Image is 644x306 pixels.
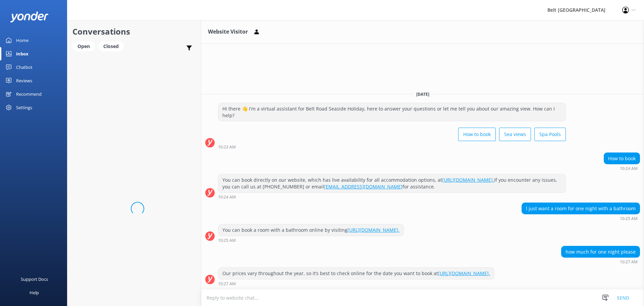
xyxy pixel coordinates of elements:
[324,183,402,190] a: [EMAIL_ADDRESS][DOMAIN_NAME]
[16,87,42,101] div: Recommend
[98,41,124,51] div: Closed
[218,268,494,279] div: Our prices vary throughout the year, so it’s best to check online for the date you want to book at
[16,60,33,74] div: Chatbot
[604,153,640,164] div: How to book
[16,74,32,87] div: Reviews
[98,42,127,50] a: Closed
[218,224,404,236] div: You can book a room with a bathroom online by visiting
[218,174,566,192] div: You can book directly on our website, which has live availability for all accommodation options, ...
[442,177,494,183] a: [URL][DOMAIN_NAME].
[218,238,236,243] strong: 10:25 AM
[218,281,494,286] div: Oct 03 2025 10:27am (UTC +13:00) Pacific/Auckland
[218,195,236,199] strong: 10:24 AM
[604,166,640,171] div: Oct 03 2025 10:24am (UTC +13:00) Pacific/Auckland
[218,282,236,286] strong: 10:27 AM
[438,270,490,276] a: [URL][DOMAIN_NAME].
[218,194,566,199] div: Oct 03 2025 10:24am (UTC +13:00) Pacific/Auckland
[21,272,48,286] div: Support Docs
[522,216,640,221] div: Oct 03 2025 10:25am (UTC +13:00) Pacific/Auckland
[499,128,531,141] button: Sea views
[620,260,638,264] strong: 10:27 AM
[208,28,248,36] h3: Website Visitor
[30,286,39,299] div: Help
[218,145,236,149] strong: 10:23 AM
[10,11,49,23] img: yonder-white-logo.png
[620,217,638,221] strong: 10:25 AM
[16,47,29,60] div: Inbox
[16,101,32,114] div: Settings
[218,238,404,243] div: Oct 03 2025 10:25am (UTC +13:00) Pacific/Auckland
[72,41,95,51] div: Open
[561,259,640,264] div: Oct 03 2025 10:27am (UTC +13:00) Pacific/Auckland
[218,103,566,121] div: Hi there 👋 I'm a virtual assistant for Belt Road Seaside Holiday, here to answer your questions o...
[412,91,433,97] span: [DATE]
[218,144,566,149] div: Oct 03 2025 10:23am (UTC +13:00) Pacific/Auckland
[522,203,640,214] div: l just want a room for one night with a bathroom
[72,42,98,50] a: Open
[72,25,196,38] h2: Conversations
[16,34,29,47] div: Home
[458,128,496,141] button: How to book
[561,246,640,258] div: how much for one night please
[347,227,399,233] a: [URL][DOMAIN_NAME].
[620,167,638,171] strong: 10:24 AM
[534,128,566,141] button: Spa Pools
